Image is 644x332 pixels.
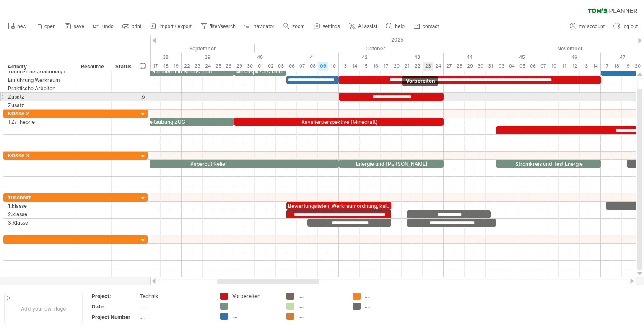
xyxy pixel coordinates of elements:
[579,24,605,29] span: my account
[527,62,538,71] div: Thursday, 6 November 2025
[475,62,486,71] div: Thursday, 30 October 2025
[580,62,590,71] div: Thursday, 13 November 2025
[286,53,339,62] div: 41
[223,62,234,71] div: Friday, 26 September 2025
[4,293,83,324] div: Add your own logo
[198,21,238,32] a: filter/search
[77,160,339,168] div: Papercut Relief
[548,53,601,62] div: 46
[81,63,106,71] div: Resource
[255,62,265,71] div: Wednesday, 1 October 2025
[150,62,161,71] div: Wednesday, 17 September 2025
[433,62,444,71] div: Friday, 24 October 2025
[307,62,318,71] div: Wednesday, 8 October 2025
[8,84,73,92] div: Praktische Arbeiten
[8,63,72,71] div: Activity
[402,62,412,71] div: Tuesday, 21 October 2025
[232,313,278,320] div: ....
[140,303,210,310] div: ....
[120,21,144,32] a: print
[182,62,192,71] div: Monday, 22 September 2025
[8,110,73,118] div: Klasse 2
[611,21,640,32] a: log out
[632,62,643,71] div: Thursday, 20 November 2025
[8,152,73,159] div: Klasse 3
[148,21,194,32] a: import / export
[234,68,286,76] div: Minenspitzer/Zeichenplatte
[102,24,114,29] span: undo
[6,21,29,32] a: new
[213,62,223,71] div: Thursday, 25 September 2025
[395,24,405,29] span: help
[349,62,360,71] div: Tuesday, 14 October 2025
[517,62,527,71] div: Wednesday, 5 November 2025
[192,62,203,71] div: Tuesday, 23 September 2025
[115,63,134,71] div: Status
[171,62,182,71] div: Friday, 19 September 2025
[286,202,391,210] div: Bewertungslisten, Werkraumordnung, kalender
[423,24,439,29] span: contact
[8,101,73,109] div: Zusatz
[365,303,410,310] div: ....
[203,62,213,71] div: Wednesday, 24 September 2025
[8,219,73,227] div: 3.Klasse
[444,62,454,71] div: Monday, 27 October 2025
[234,53,286,62] div: 40
[281,21,307,32] a: zoom
[234,118,444,126] div: Kavalierperspektive (Minecraft)
[358,24,377,29] span: AI assist
[391,62,402,71] div: Monday, 20 October 2025
[323,24,340,29] span: settings
[254,24,274,29] span: navigator
[370,62,381,71] div: Thursday, 16 October 2025
[242,21,277,32] a: navigator
[139,93,147,102] div: scroll to activity
[506,62,517,71] div: Tuesday, 4 November 2025
[312,21,343,32] a: settings
[318,62,328,71] div: Thursday, 9 October 2025
[611,62,622,71] div: Tuesday, 18 November 2025
[276,62,286,71] div: Friday, 3 October 2025
[140,314,210,321] div: ....
[569,62,580,71] div: Wednesday, 12 November 2025
[299,293,344,300] div: ....
[465,62,475,71] div: Wednesday, 29 October 2025
[129,68,234,76] div: Rahmen und Normschrift
[292,24,304,29] span: zoom
[91,21,116,32] a: undo
[590,62,601,71] div: Friday, 14 November 2025
[360,62,370,71] div: Wednesday, 15 October 2025
[92,293,138,300] div: Project:
[601,62,611,71] div: Monday, 17 November 2025
[182,53,234,62] div: 39
[132,24,141,29] span: print
[286,62,297,71] div: Monday, 6 October 2025
[140,293,210,300] div: Technik
[381,62,391,71] div: Friday, 17 October 2025
[548,62,559,71] div: Monday, 10 November 2025
[412,62,423,71] div: Wednesday, 22 October 2025
[297,62,307,71] div: Tuesday, 7 October 2025
[8,118,73,126] div: TZ/Theorie
[486,62,496,71] div: Friday, 31 October 2025
[129,53,182,62] div: 38
[496,160,601,168] div: Stromkreis und Test Energie
[402,76,438,86] div: Vorbereiten
[62,21,87,32] a: save
[92,303,138,310] div: Date:
[8,76,73,84] div: Einführung Werkraum
[622,62,632,71] div: Wednesday, 19 November 2025
[538,62,548,71] div: Friday, 7 November 2025
[92,314,138,321] div: Project Number
[77,118,234,126] div: Genauigkeitsübung ZUG
[8,93,73,101] div: Zusatz
[339,62,349,71] div: Monday, 13 October 2025
[328,62,339,71] div: Friday, 10 October 2025
[496,62,506,71] div: Monday, 3 November 2025
[244,62,255,71] div: Tuesday, 30 September 2025
[17,24,26,29] span: new
[161,62,171,71] div: Thursday, 18 September 2025
[234,62,244,71] div: Monday, 29 September 2025
[8,193,73,201] div: zuschnitt
[423,62,433,71] div: Thursday, 23 October 2025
